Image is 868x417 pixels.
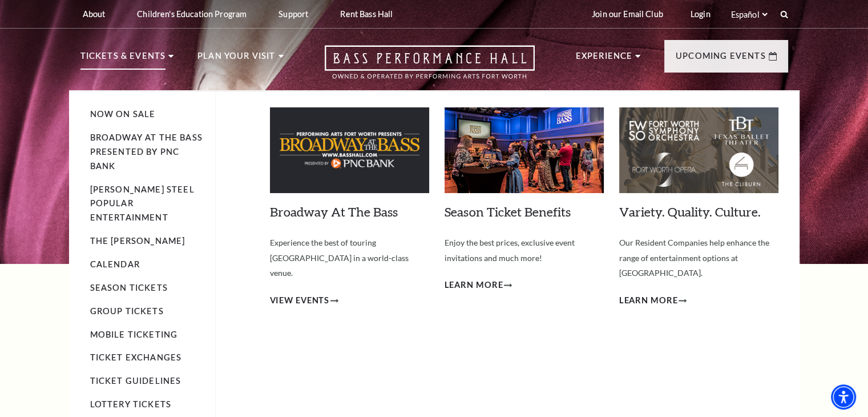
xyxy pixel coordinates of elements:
[90,259,140,269] a: Calendar
[831,384,856,410] div: Accessibility Menu
[619,294,687,308] a: Learn More Variety. Quality. Culture.
[270,294,339,308] a: View Events
[445,235,604,266] p: Enjoy the best prices, exclusive event invitations and much more!
[619,107,778,193] img: Variety. Quality. Culture.
[83,9,106,19] p: About
[445,278,503,292] span: Learn More
[284,45,576,90] a: Open this option
[90,330,178,339] a: Mobile Ticketing
[90,376,181,386] a: Ticket Guidelines
[445,107,604,193] img: Season Ticket Benefits
[729,9,769,20] select: Select:
[619,294,678,308] span: Learn More
[445,278,512,292] a: Learn More Season Ticket Benefits
[270,235,429,281] p: Experience the best of touring [GEOGRAPHIC_DATA] in a world-class venue.
[90,399,172,409] a: Lottery Tickets
[90,306,164,316] a: Group Tickets
[340,9,393,19] p: Rent Bass Hall
[619,235,778,281] p: Our Resident Companies help enhance the range of entertainment options at [GEOGRAPHIC_DATA].
[90,185,195,223] a: [PERSON_NAME] Steel Popular Entertainment
[90,236,185,246] a: The [PERSON_NAME]
[619,204,761,219] a: Variety. Quality. Culture.
[445,204,571,219] a: Season Ticket Benefits
[270,107,429,193] img: Broadway At The Bass
[90,352,182,362] a: Ticket Exchanges
[576,49,633,70] p: Experience
[90,283,168,292] a: Season Tickets
[197,49,276,70] p: Plan Your Visit
[90,133,203,171] a: Broadway At The Bass presented by PNC Bank
[270,294,330,308] span: View Events
[278,9,308,19] p: Support
[676,49,766,70] p: Upcoming Events
[90,109,156,119] a: Now On Sale
[137,9,247,19] p: Children's Education Program
[270,204,398,219] a: Broadway At The Bass
[80,49,166,70] p: Tickets & Events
